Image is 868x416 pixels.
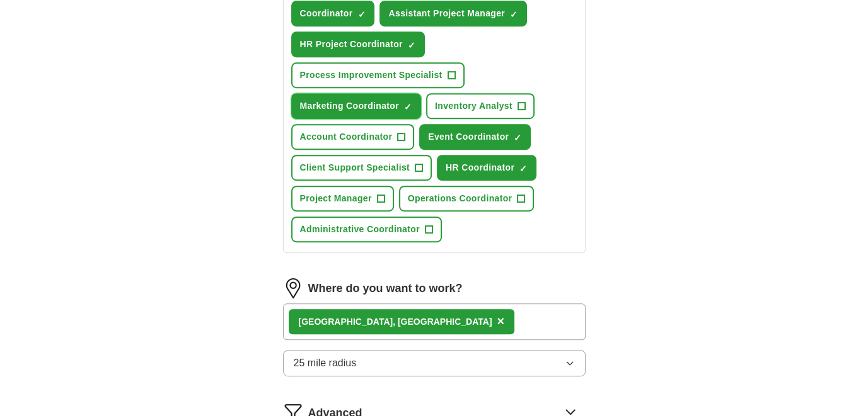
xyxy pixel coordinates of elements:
[283,350,586,376] button: 25 mile radius
[426,93,535,119] button: Inventory Analyst
[497,314,504,328] span: ×
[388,7,505,20] span: Assistant Project Manager
[379,1,527,26] button: Assistant Project Manager✓
[408,192,512,205] span: Operations Coordinator
[299,315,492,329] div: [GEOGRAPHIC_DATA], [GEOGRAPHIC_DATA]
[291,124,415,150] button: Account Coordinator
[399,186,535,211] button: Operations Coordinator
[300,7,353,20] span: Coordinator
[300,38,403,51] span: HR Project Coordinator
[308,280,463,297] label: Where do you want to work?
[514,133,521,143] span: ✓
[357,9,365,20] span: ✓
[291,31,425,57] button: HR Project Coordinator✓
[300,99,399,113] span: Marketing Coordinator
[419,124,531,150] button: Event Coordinator✓
[300,69,443,82] span: Process Improvement Specialist
[291,93,421,119] button: Marketing Coordinator✓
[291,1,375,26] button: Coordinator✓
[300,130,393,143] span: Account Coordinator
[428,130,509,143] span: Event Coordinator
[446,161,514,174] span: HR Coordinator
[497,312,504,331] button: ×
[435,99,512,113] span: Inventory Analyst
[300,161,410,174] span: Client Support Specialist
[291,216,442,242] button: Administrative Coordinator
[300,192,372,205] span: Project Manager
[519,164,527,174] span: ✓
[404,102,412,112] span: ✓
[283,278,303,298] img: location.png
[294,356,357,371] span: 25 mile radius
[291,62,465,88] button: Process Improvement Specialist
[437,155,536,181] button: HR Coordinator✓
[510,9,518,20] span: ✓
[408,40,415,50] span: ✓
[291,186,394,211] button: Project Manager
[291,155,432,181] button: Client Support Specialist
[300,223,420,236] span: Administrative Coordinator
